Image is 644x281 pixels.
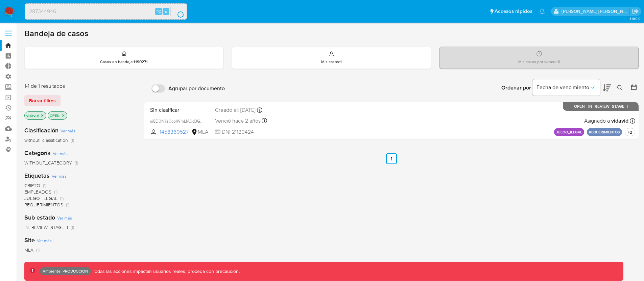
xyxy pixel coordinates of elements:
[91,268,240,275] p: Todas las acciones impactan usuarios reales, proceda con precaución.
[495,8,532,15] span: Accesos rápidos
[170,7,184,16] button: search-icon
[43,270,88,273] p: Ambiente: PRODUCCIÓN
[562,8,630,15] p: victor.david@mercadolibre.com.co
[156,8,161,15] span: ⌥
[539,8,545,14] a: Notificaciones
[25,7,187,16] input: Buscar usuario o caso...
[165,8,167,15] span: s
[632,8,639,15] a: Salir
